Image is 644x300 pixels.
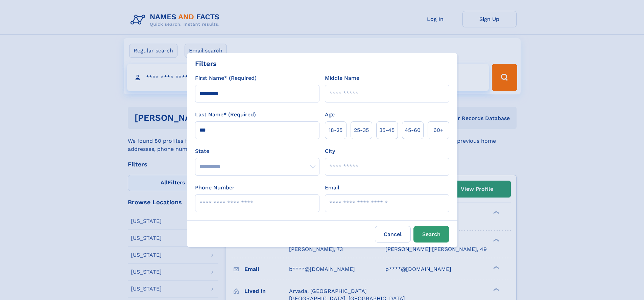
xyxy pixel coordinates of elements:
[195,111,256,119] label: Last Name* (Required)
[433,126,444,134] span: 60+
[405,126,421,134] span: 45‑60
[354,126,369,134] span: 25‑35
[325,184,339,192] label: Email
[325,147,335,155] label: City
[195,74,257,82] label: First Name* (Required)
[195,184,235,192] label: Phone Number
[195,147,319,155] label: State
[329,126,342,134] span: 18‑25
[325,74,359,82] label: Middle Name
[195,59,217,69] div: Filters
[325,111,335,119] label: Age
[379,126,395,134] span: 35‑45
[375,226,411,243] label: Cancel
[413,226,449,243] button: Search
